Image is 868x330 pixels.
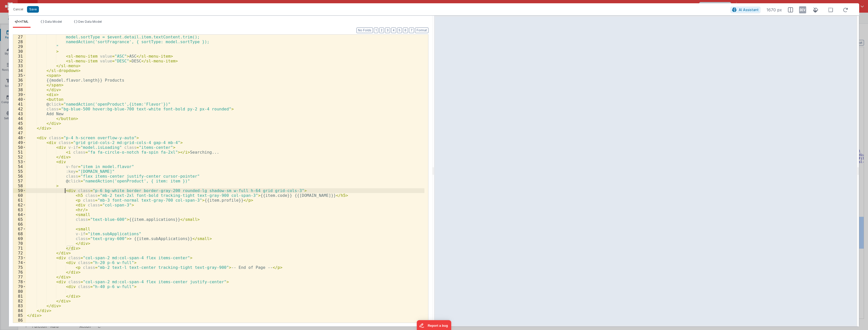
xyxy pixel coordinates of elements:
div: 35 [13,73,26,78]
div: 47 [13,131,26,135]
button: 2 [379,28,384,33]
div: 56 [13,174,26,179]
button: AI Assistant [730,7,760,13]
div: 30 [13,49,26,54]
span: HTML [19,20,29,23]
div: 32 [13,59,26,63]
div: 57 [13,179,26,183]
div: 70 [13,241,26,246]
div: 65 [13,217,26,222]
div: 82 [13,299,26,303]
div: 53 [13,159,26,164]
div: 55 [13,169,26,174]
div: 71 [13,246,26,251]
div: 39 [13,92,26,97]
span: 1670 px [767,7,782,13]
div: 80 [13,289,26,294]
div: 68 [13,231,26,236]
div: 60 [13,193,26,198]
button: 7 [409,28,414,33]
div: 50 [13,145,26,150]
div: 48 [13,135,26,140]
span: AI Assistant [739,8,759,12]
div: 51 [13,150,26,155]
div: 79 [13,284,26,289]
button: Format [415,28,428,33]
div: 40 [13,97,26,102]
div: 38 [13,87,26,92]
button: 3 [385,28,390,33]
div: 45 [13,121,26,126]
div: 75 [13,265,26,270]
div: 86 [13,318,26,323]
div: 27 [13,35,26,39]
div: 62 [13,203,26,207]
div: 41 [13,102,26,107]
div: 33 [13,63,26,68]
div: 66 [13,222,26,227]
button: 1 [374,28,378,33]
div: 43 [13,111,26,116]
div: 84 [13,308,26,313]
div: 44 [13,116,26,121]
div: 72 [13,251,26,255]
span: Data Model [45,20,62,23]
div: 59 [13,188,26,193]
div: 81 [13,294,26,299]
div: 37 [13,83,26,87]
div: 83 [13,303,26,308]
button: No Folds [356,28,373,33]
div: 78 [13,279,26,284]
button: 5 [397,28,402,33]
div: 76 [13,270,26,275]
div: 63 [13,207,26,212]
div: 46 [13,126,26,131]
div: 36 [13,78,26,83]
div: 49 [13,140,26,145]
div: 69 [13,236,26,241]
div: 28 [13,39,26,44]
div: 54 [13,164,26,169]
div: 52 [13,155,26,159]
div: 42 [13,107,26,111]
div: 85 [13,313,26,318]
div: 34 [13,68,26,73]
button: 4 [391,28,396,33]
div: 73 [13,255,26,260]
div: 74 [13,260,26,265]
span: Dev Data Model [78,20,102,23]
div: 29 [13,44,26,49]
div: 31 [13,54,26,59]
div: 67 [13,227,26,231]
button: Cancel [11,6,26,13]
button: 6 [403,28,408,33]
div: 61 [13,198,26,203]
button: Save [27,6,39,13]
div: 64 [13,212,26,217]
div: 58 [13,183,26,188]
div: 77 [13,275,26,279]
